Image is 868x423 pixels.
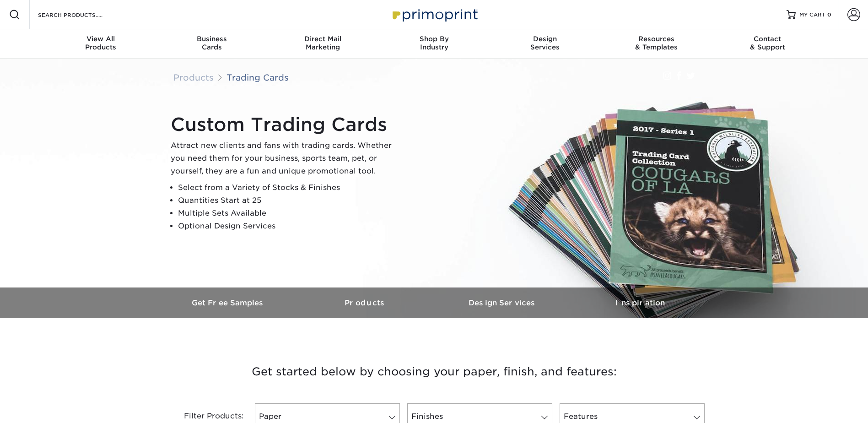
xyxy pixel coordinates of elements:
a: DesignServices [490,29,601,59]
p: Attract new clients and fans with trading cards. Whether you need them for your business, sports ... [171,139,399,178]
span: Shop By [378,35,490,43]
a: Inspiration [571,287,709,318]
a: Shop ByIndustry [378,29,490,59]
a: Contact& Support [712,29,823,59]
div: Products [45,35,156,51]
li: Optional Design Services [178,220,399,233]
a: Get Free Samples [160,287,297,318]
a: Products [297,287,434,318]
div: Industry [378,35,490,51]
a: BusinessCards [156,29,267,59]
a: Design Services [434,287,571,318]
span: Design [490,35,601,43]
li: Multiple Sets Available [178,207,399,220]
a: Products [173,72,214,82]
h3: Inspiration [571,298,709,307]
span: 0 [827,11,831,18]
span: Business [156,35,267,43]
h3: Design Services [434,298,571,307]
span: Resources [601,35,712,43]
a: Direct MailMarketing [267,29,378,59]
div: & Support [712,35,823,51]
input: SEARCH PRODUCTS..... [37,9,126,20]
li: Select from a Variety of Stocks & Finishes [178,181,399,194]
a: Resources& Templates [601,29,712,59]
span: View All [45,35,156,43]
h3: Get started below by choosing your paper, finish, and features: [167,351,702,392]
a: Trading Cards [226,72,289,82]
div: Marketing [267,35,378,51]
span: Direct Mail [267,35,378,43]
div: Cards [156,35,267,51]
div: & Templates [601,35,712,51]
img: Primoprint [388,5,480,24]
h1: Custom Trading Cards [171,114,399,136]
h3: Get Free Samples [160,298,297,307]
span: Contact [712,35,823,43]
h3: Products [297,298,434,307]
a: View AllProducts [45,29,156,59]
li: Quantities Start at 25 [178,194,399,207]
span: MY CART [799,11,825,19]
div: Services [490,35,601,51]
